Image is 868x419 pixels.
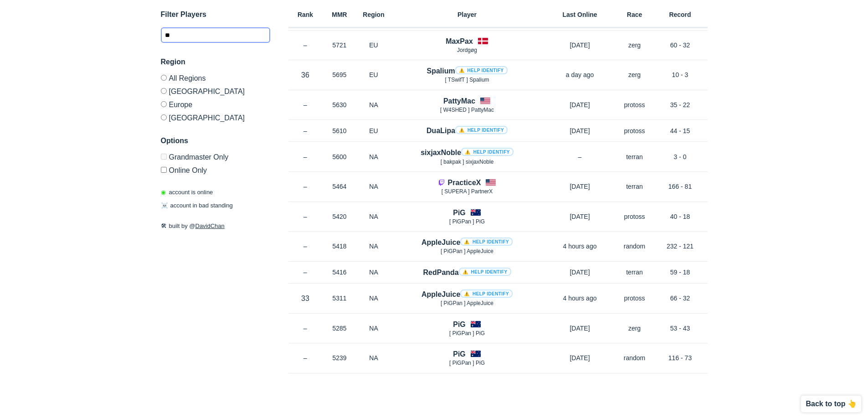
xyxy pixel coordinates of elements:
[616,126,653,135] p: protoss
[653,41,708,50] p: 60 - 32
[357,294,391,303] p: NA
[445,77,489,83] span: [ TSwifТ ] Spalium
[421,147,514,158] h4: sixjaxNoble
[459,268,511,276] a: ⚠️ Help identify
[357,41,391,50] p: EU
[457,47,477,53] span: Jordgøg
[421,289,513,300] h4: AppleJuice
[460,238,513,246] a: ⚠️ Help identify
[161,75,270,84] label: All Regions
[323,212,357,221] p: 5420
[544,100,616,109] p: [DATE]
[653,182,708,191] p: 166 - 81
[616,41,653,50] p: zerg
[323,152,357,161] p: 5600
[544,11,616,18] h6: Last Online
[161,189,166,196] span: ◉
[616,152,653,161] p: terran
[616,70,653,79] p: zerg
[323,268,357,277] p: 5416
[544,41,616,50] p: [DATE]
[544,212,616,221] p: [DATE]
[161,101,167,107] input: Europe
[288,268,323,277] p: –
[161,154,270,163] label: Only Show accounts currently in Grandmaster
[653,70,708,79] p: 10 - 3
[288,41,323,50] p: –
[616,242,653,251] p: random
[161,75,167,81] input: All Regions
[438,179,448,186] a: Player is streaming on Twitch
[544,126,616,135] p: [DATE]
[161,163,270,174] label: Only show accounts currently laddering
[288,126,323,135] p: –
[357,100,391,109] p: NA
[544,353,616,362] p: [DATE]
[161,167,167,173] input: Online Only
[653,152,708,161] p: 3 - 0
[288,324,323,333] p: –
[653,11,708,18] h6: Record
[448,177,481,188] h4: PracticeX
[423,267,511,278] h4: RedPanda
[441,300,493,306] span: [ PiGPan ] AppleJuice
[323,182,357,191] p: 5464
[288,293,323,304] p: 33
[453,207,466,218] h4: PiG
[357,182,391,191] p: NA
[653,100,708,109] p: 35 - 22
[443,96,475,106] h4: PattyMac
[544,324,616,333] p: [DATE]
[288,242,323,251] p: –
[357,70,391,79] p: EU
[440,107,494,113] span: [ W4SHED ] PattyMac
[455,126,508,134] a: ⚠️ Help identify
[653,212,708,221] p: 40 - 18
[426,66,507,76] h4: Spalium
[161,222,167,229] span: 🛠
[357,242,391,251] p: NA
[544,268,616,277] p: [DATE]
[544,294,616,303] p: 4 hours ago
[426,125,508,136] h4: DuaLipa
[653,294,708,303] p: 66 - 32
[544,242,616,251] p: 4 hours ago
[357,324,391,333] p: NA
[288,100,323,109] p: –
[653,268,708,277] p: 59 - 18
[161,114,167,120] input: [GEOGRAPHIC_DATA]
[195,222,225,229] a: DavidChan
[357,126,391,135] p: EU
[449,360,485,366] span: [ PiGPan ] PiG
[161,84,270,98] label: [GEOGRAPHIC_DATA]
[323,11,357,18] h6: MMR
[357,353,391,362] p: NA
[544,152,616,161] p: –
[323,126,357,135] p: 5610
[323,324,357,333] p: 5285
[161,222,270,231] p: built by @
[323,242,357,251] p: 5418
[616,353,653,362] p: random
[449,330,485,336] span: [ PiGPan ] PiG
[438,179,445,186] img: icon-twitch.7daa0e80.svg
[288,212,323,221] p: –
[449,218,485,225] span: [ PiGPan ] PiG
[391,11,544,18] h6: Player
[161,9,270,20] h3: Filter Players
[288,182,323,191] p: –
[323,70,357,79] p: 5695
[161,111,270,122] label: [GEOGRAPHIC_DATA]
[461,148,514,156] a: ⚠️ Help identify
[441,248,493,254] span: [ PiGPan ] AppleJuice
[616,11,653,18] h6: Race
[357,152,391,161] p: NA
[616,182,653,191] p: terran
[288,152,323,161] p: –
[288,70,323,80] p: 36
[323,294,357,303] p: 5311
[653,242,708,251] p: 232 - 121
[441,159,494,165] span: [ bakpak ] sixjaxNoble
[161,188,213,197] p: account is online
[616,324,653,333] p: zerg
